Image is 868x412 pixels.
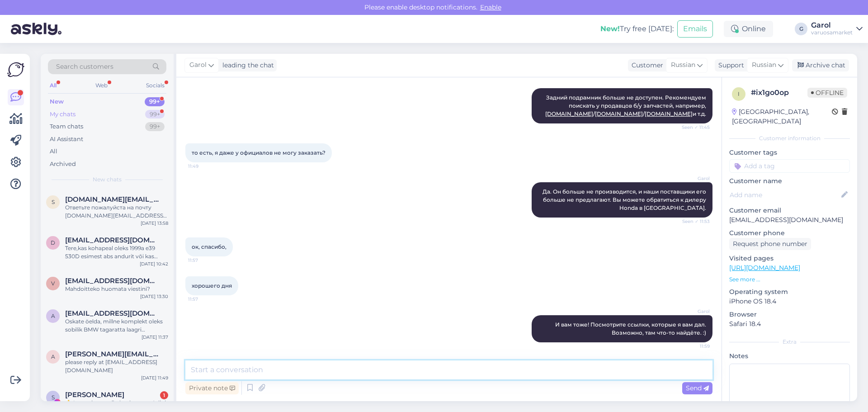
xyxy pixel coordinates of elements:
[65,391,124,399] span: Sheila Perez
[729,275,850,284] p: See more ...
[811,22,863,36] a: Garolvaruosamarket
[141,374,168,381] div: [DATE] 11:49
[51,313,55,319] span: a
[729,176,850,186] p: Customer name
[676,175,710,182] span: Garol
[676,343,710,350] span: 11:59
[732,107,832,126] div: [GEOGRAPHIC_DATA], [GEOGRAPHIC_DATA]
[600,24,620,33] b: New!
[738,90,740,97] span: i
[52,199,55,205] span: s
[145,122,165,131] div: 99+
[188,163,222,170] span: 11:49
[145,110,165,119] div: 99+
[93,175,122,184] span: New chats
[144,80,166,91] div: Socials
[730,190,840,200] input: Add name
[807,88,847,98] span: Offline
[192,243,226,250] span: ок, спасибо,
[142,334,168,341] div: [DATE] 11:37
[192,282,232,289] span: хорошего дня
[189,60,207,70] span: Garol
[729,264,800,272] a: [URL][DOMAIN_NAME]
[52,394,55,401] span: S
[48,80,58,91] div: All
[729,148,850,157] p: Customer tags
[65,204,168,220] div: Ответьте пожалуйста на почту [DOMAIN_NAME][EMAIL_ADDRESS][DOMAIN_NAME]
[555,321,708,336] span: И вам тоже! Посмотрите ссылки, которые я вам дал. Возможно, там что-то найдёте. :)
[477,3,504,11] span: Enable
[729,310,850,319] p: Browser
[65,244,168,260] div: Tere,kas kohapeal oleks 1999a e39 530D esimest abs andurit või kas oleks võimalik tellida tänaseks?
[729,297,850,306] p: iPhone OS 18.4
[185,382,239,394] div: Private note
[141,220,168,227] div: [DATE] 13:58
[729,206,850,215] p: Customer email
[50,122,83,131] div: Team chats
[545,94,708,117] span: Задний подрамник больше не доступен. Рекомендуем поискать у продавцов б/у запчастей, например, / ...
[140,293,168,300] div: [DATE] 13:30
[729,338,850,346] div: Extra
[729,228,850,238] p: Customer phone
[7,61,24,78] img: Askly Logo
[645,110,693,117] a: [DOMAIN_NAME]
[65,236,159,244] span: danielmarkultcak61@gmail.com
[65,350,159,358] span: ayuzefovsky@yahoo.com
[600,24,674,34] div: Try free [DATE]:
[671,60,695,70] span: Russian
[545,110,593,117] a: [DOMAIN_NAME]
[65,358,168,374] div: please reply at [EMAIL_ADDRESS][DOMAIN_NAME]
[729,351,850,361] p: Notes
[192,149,325,156] span: то есть, я даже у официалов не могу заказать?
[676,308,710,315] span: Garol
[51,353,55,360] span: a
[50,97,64,106] div: New
[729,159,850,173] input: Add a tag
[56,62,113,71] span: Search customers
[65,309,159,317] span: arriba2103@gmail.com
[51,280,55,287] span: v
[542,188,708,211] span: Да. Он больше не производится, и наши поставщики его больше не предлагают. Вы можете обратиться к...
[65,317,168,334] div: Oskate öelda, millne komplekt oleks sobilik BMW tagaratta laagri vahetuseks? Laagri siseläbimõõt ...
[729,287,850,297] p: Operating system
[145,97,165,106] div: 99+
[715,61,744,70] div: Support
[811,22,853,29] div: Garol
[50,160,76,169] div: Archived
[729,319,850,329] p: Safari 18.4
[628,61,663,70] div: Customer
[160,391,168,399] div: 1
[729,254,850,263] p: Visited pages
[676,218,710,225] span: Seen ✓ 11:53
[676,124,710,131] span: Seen ✓ 11:45
[729,134,850,142] div: Customer information
[752,60,776,70] span: Russian
[677,20,713,38] button: Emails
[729,238,811,250] div: Request phone number
[595,110,643,117] a: [DOMAIN_NAME]
[219,61,274,70] div: leading the chat
[50,110,75,119] div: My chats
[140,260,168,267] div: [DATE] 10:42
[65,277,159,285] span: vjalkanen@gmail.com
[51,239,55,246] span: d
[94,80,109,91] div: Web
[65,195,159,204] span: savkor.auto@gmail.com
[792,59,849,71] div: Archive chat
[751,87,807,98] div: # ix1go0op
[188,257,222,264] span: 11:57
[65,285,168,293] div: Mahdoitteko huomata viestini?
[188,296,222,303] span: 11:57
[795,23,807,35] div: G
[50,147,57,156] div: All
[811,29,853,36] div: varuosamarket
[729,215,850,225] p: [EMAIL_ADDRESS][DOMAIN_NAME]
[724,21,773,37] div: Online
[686,384,709,392] span: Send
[50,135,83,144] div: AI Assistant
